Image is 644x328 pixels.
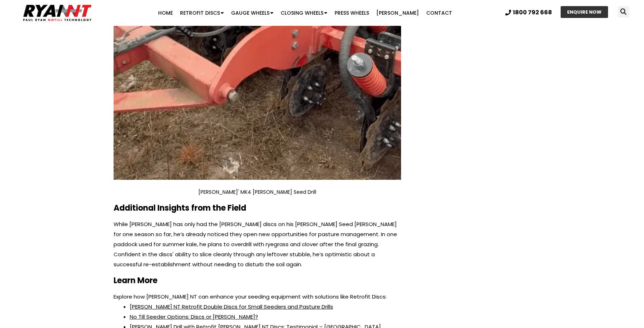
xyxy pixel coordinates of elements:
[176,6,227,20] a: Retrofit Discs
[114,219,401,270] p: While [PERSON_NAME] has only had the [PERSON_NAME] discs on his [PERSON_NAME] Seed [PERSON_NAME] ...
[513,10,552,15] span: 1800 792 668
[227,6,277,20] a: Gauge Wheels
[423,6,456,20] a: Contact
[155,6,176,20] a: Home
[618,6,629,18] div: Search
[561,6,608,18] a: ENQUIRE NOW
[373,6,423,20] a: [PERSON_NAME]
[114,292,401,302] p: Explore how [PERSON_NAME] NT can enhance your seeding equipment with solutions like Retrofit Discs:
[22,2,93,24] img: Ryan NT logo
[114,202,246,214] span: Additional Insights from the Field
[277,6,331,20] a: Closing Wheels
[125,6,486,20] nav: Menu
[198,188,316,196] span: [PERSON_NAME]' MK4 [PERSON_NAME] Seed Drill
[130,313,258,320] a: No Till Seeder Options: Discs or [PERSON_NAME]?
[331,6,373,20] a: Press Wheels
[505,10,552,15] a: 1800 792 668
[114,275,157,286] span: Learn More
[567,10,602,14] span: ENQUIRE NOW
[130,303,333,310] a: [PERSON_NAME] NT Retrofit Double Discs for Small Seeders and Pasture Drills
